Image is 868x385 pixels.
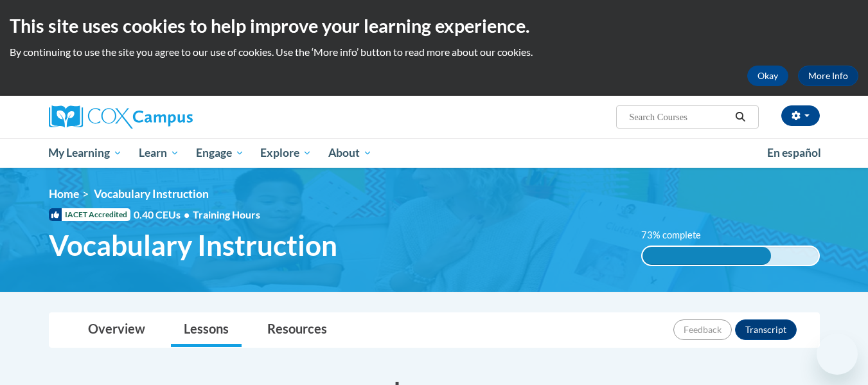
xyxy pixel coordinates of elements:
[759,139,829,166] a: En español
[642,247,771,265] div: 73% complete
[252,138,320,168] a: Explore
[817,334,858,375] iframe: Button to launch messaging window
[798,66,858,86] a: More Info
[747,66,788,86] button: Okay
[134,208,193,222] span: 0.40 CEUs
[188,138,252,168] a: Engage
[10,45,858,59] p: By continuing to use the site you agree to our use of cookies. Use the ‘More info’ button to read...
[40,138,131,168] a: My Learning
[10,13,858,39] h2: This site uses cookies to help improve your learning experience.
[260,145,312,161] span: Explore
[193,208,260,220] span: Training Hours
[75,313,158,347] a: Overview
[48,145,122,161] span: My Learning
[767,146,821,159] span: En español
[49,228,337,262] span: Vocabulary Instruction
[49,105,193,129] img: Cox Campus
[184,208,190,220] span: •
[320,138,380,168] a: About
[171,313,242,347] a: Lessons
[49,105,293,129] a: Cox Campus
[673,319,732,340] button: Feedback
[30,138,839,168] div: Main menu
[328,145,372,161] span: About
[49,187,79,201] a: Home
[94,187,209,201] span: Vocabulary Instruction
[735,319,797,340] button: Transcript
[781,105,820,126] button: Account Settings
[254,313,340,347] a: Resources
[139,145,179,161] span: Learn
[641,228,715,242] label: 73% complete
[196,145,244,161] span: Engage
[628,109,731,125] input: Search Courses
[731,109,750,125] button: Search
[130,138,188,168] a: Learn
[49,208,130,221] span: IACET Accredited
